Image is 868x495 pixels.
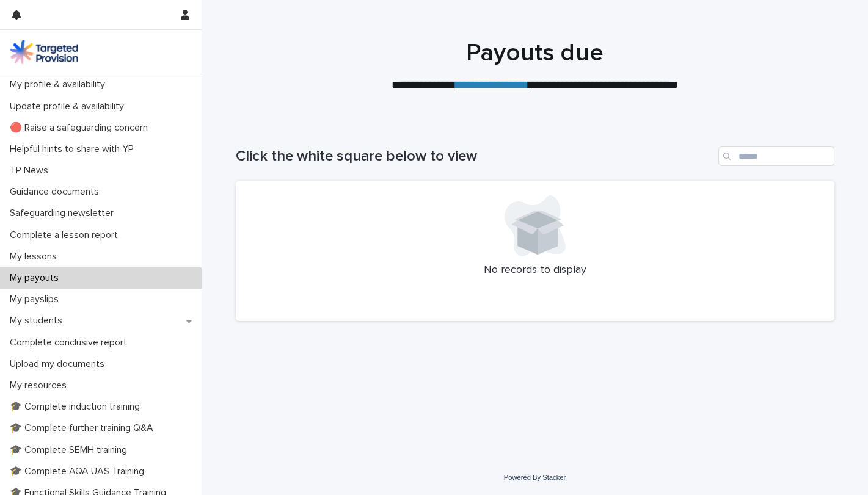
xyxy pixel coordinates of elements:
input: Search [718,146,834,166]
img: M5nRWzHhSzIhMunXDL62 [10,40,78,64]
p: Upload my documents [5,358,114,370]
p: 🔴 Raise a safeguarding concern [5,122,158,134]
p: No records to display [250,264,820,277]
p: Helpful hints to share with YP [5,143,144,155]
p: 🎓 Complete AQA UAS Training [5,466,154,477]
p: Safeguarding newsletter [5,208,123,219]
p: Update profile & availability [5,101,134,112]
p: My resources [5,380,76,391]
p: My payouts [5,272,68,284]
p: My profile & availability [5,79,115,90]
h1: Click the white square below to view [236,148,713,165]
p: 🎓 Complete further training Q&A [5,422,163,434]
a: Powered By Stacker [504,474,566,481]
p: My students [5,315,72,327]
p: 🎓 Complete SEMH training [5,444,137,456]
p: 🎓 Complete induction training [5,401,150,413]
p: TP News [5,165,58,176]
p: My payslips [5,294,68,305]
p: Complete conclusive report [5,337,137,349]
p: My lessons [5,251,67,262]
h1: Payouts due [235,38,834,68]
p: Complete a lesson report [5,229,128,241]
p: Guidance documents [5,186,109,198]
